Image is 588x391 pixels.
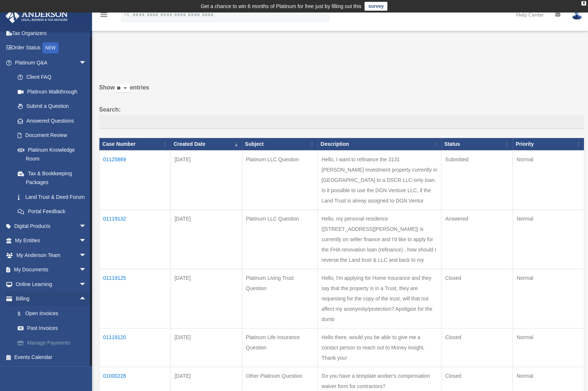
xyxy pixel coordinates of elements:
[10,190,94,204] a: Land Trust & Deed Forum
[513,209,584,269] td: Normal
[318,138,441,150] th: Description: activate to sort column ascending
[5,292,98,306] a: Billingarrow_drop_up
[5,263,98,277] a: My Documentsarrow_drop_down
[5,40,98,56] a: Order StatusNEW
[79,219,94,234] span: arrow_drop_down
[441,150,513,209] td: Submitted
[5,26,98,40] a: Tax Organizers
[79,292,94,307] span: arrow_drop_up
[79,277,94,292] span: arrow_drop_down
[10,99,94,114] a: Submit a Question
[5,277,98,292] a: Online Learningarrow_drop_down
[99,269,171,328] td: 01119125
[513,328,584,367] td: Normal
[5,233,98,248] a: My Entitiesarrow_drop_down
[242,209,317,269] td: Platinum LLC Question
[99,150,171,209] td: 01125869
[10,84,94,99] a: Platinum Walkthrough
[201,2,362,11] div: Get a chance to win 6 months of Platinum for free just by filling out this
[115,84,130,93] select: Showentries
[99,138,171,150] th: Case Number: activate to sort column ascending
[79,233,94,249] span: arrow_drop_down
[242,269,317,328] td: Platinum Living Trust Question
[5,219,98,233] a: Digital Productsarrow_drop_down
[441,209,513,269] td: Answered
[5,350,98,365] a: Events Calendar
[441,328,513,367] td: Closed
[170,209,242,269] td: [DATE]
[10,335,98,350] a: Manage Payments
[99,82,584,100] label: Show entries
[170,269,242,328] td: [DATE]
[318,209,441,269] td: Hello, my personal residence ([STREET_ADDRESS][PERSON_NAME]) is currently on seller finance and I...
[441,269,513,328] td: Closed
[170,150,242,209] td: [DATE]
[170,138,242,150] th: Created Date: activate to sort column ascending
[3,9,70,23] img: Anderson Advisors Platinum Portal
[10,113,90,128] a: Answered Questions
[42,42,59,53] div: NEW
[99,328,171,367] td: 01119120
[123,10,131,18] i: search
[99,115,584,129] input: Search:
[99,105,584,129] label: Search:
[318,150,441,209] td: Hello, I want to refinance the 3131 [PERSON_NAME] investment property currently in [GEOGRAPHIC_DA...
[242,150,317,209] td: Platinum LLC Question
[99,13,108,19] a: menu
[79,55,94,70] span: arrow_drop_down
[318,328,441,367] td: Hello there, would you be able to give me a contact person to reach out to Money Insight. Thank you!
[99,10,108,19] i: menu
[10,70,94,85] a: Client FAQ
[99,209,171,269] td: 01119132
[581,1,586,6] div: close
[170,328,242,367] td: [DATE]
[10,306,98,321] a: $Open Invoices
[22,309,25,318] span: $
[571,9,582,20] img: User Pic
[318,269,441,328] td: Hello, I'm applying for Home Insurance and they say that the property is in a Trust, they are req...
[242,138,317,150] th: Subject: activate to sort column ascending
[79,263,94,278] span: arrow_drop_down
[10,204,94,219] a: Portal Feedback
[79,248,94,263] span: arrow_drop_down
[10,128,94,143] a: Document Review
[365,2,387,11] a: survey
[513,138,584,150] th: Priority: activate to sort column ascending
[513,269,584,328] td: Normal
[5,248,98,263] a: My Anderson Teamarrow_drop_down
[10,321,98,336] a: Past Invoices
[5,55,94,70] a: Platinum Q&Aarrow_drop_down
[441,138,513,150] th: Status: activate to sort column ascending
[10,142,94,166] a: Platinum Knowledge Room
[10,166,94,190] a: Tax & Bookkeeping Packages
[242,328,317,367] td: Platinum Life Insurance Question
[513,150,584,209] td: Normal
